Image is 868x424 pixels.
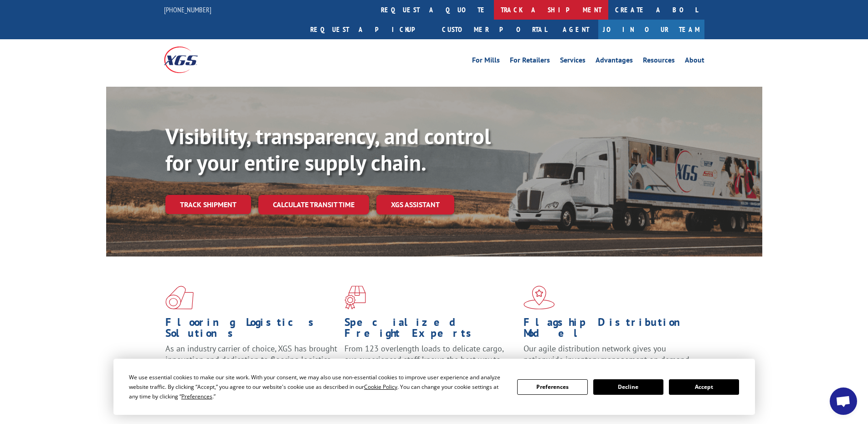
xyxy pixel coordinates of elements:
[129,372,506,401] div: We use essential cookies to make our site work. With your consent, we may also use non-essential ...
[517,379,587,395] button: Preferences
[165,195,251,214] a: Track shipment
[344,317,517,343] h1: Specialized Freight Experts
[669,379,739,395] button: Accept
[560,57,586,67] a: Services
[596,57,633,67] a: Advantages
[524,317,696,343] h1: Flagship Distribution Model
[472,57,500,67] a: For Mills
[435,20,554,39] a: Customer Portal
[303,20,435,39] a: Request a pickup
[510,57,550,67] a: For Retailers
[164,5,211,14] a: [PHONE_NUMBER]
[643,57,675,67] a: Resources
[830,387,857,415] a: Open chat
[165,286,194,309] img: xgs-icon-total-supply-chain-intelligence-red
[181,393,212,400] span: Preferences
[685,57,704,67] a: About
[554,20,598,39] a: Agent
[258,195,369,215] a: Calculate transit time
[344,343,517,384] p: From 123 overlength loads to delicate cargo, our experienced staff knows the best way to move you...
[376,195,454,215] a: XGS ASSISTANT
[165,343,337,376] span: As an industry carrier of choice, XGS has brought innovation and dedication to flooring logistics...
[344,286,366,309] img: xgs-icon-focused-on-flooring-red
[598,20,704,39] a: Join Our Team
[524,286,555,309] img: xgs-icon-flagship-distribution-model-red
[593,379,663,395] button: Decline
[113,359,755,415] div: Cookie Consent Prompt
[524,343,691,365] span: Our agile distribution network gives you nationwide inventory management on demand.
[165,122,491,177] b: Visibility, transparency, and control for your entire supply chain.
[165,317,338,343] h1: Flooring Logistics Solutions
[364,383,397,391] span: Cookie Policy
